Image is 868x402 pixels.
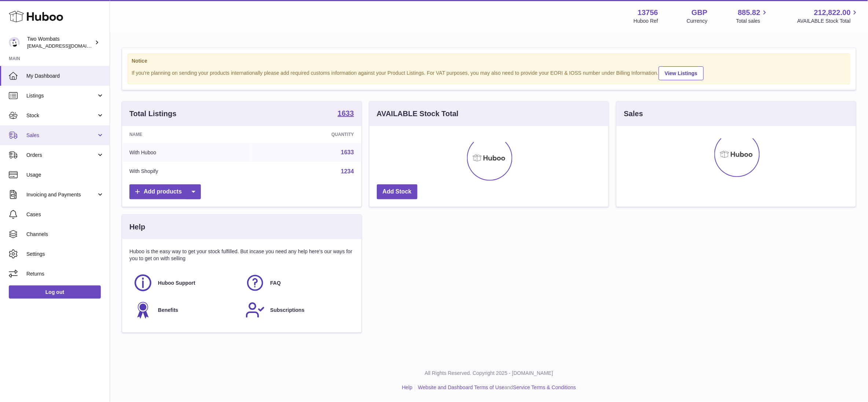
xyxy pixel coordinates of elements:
[692,8,707,18] strong: GBP
[415,384,576,391] li: and
[418,384,504,390] a: Website and Dashboard Terms of Use
[26,132,96,139] span: Sales
[513,384,576,390] a: Service Terms & Conditions
[659,66,704,80] a: View Listings
[129,222,145,232] h3: Help
[133,300,238,320] a: Benefits
[638,8,658,18] strong: 13756
[26,270,104,277] span: Returns
[26,211,104,218] span: Cases
[27,36,93,49] div: Two Wombats
[26,231,104,238] span: Channels
[26,92,96,99] span: Listings
[26,112,96,119] span: Stock
[377,109,459,119] h3: AVAILABLE Stock Total
[158,280,195,287] span: Huboo Support
[158,307,178,314] span: Benefits
[738,8,760,18] span: 885.82
[129,184,201,199] a: Add products
[26,191,96,198] span: Invoicing and Payments
[133,273,238,293] a: Huboo Support
[270,280,281,287] span: FAQ
[341,149,354,155] a: 1633
[26,152,96,159] span: Orders
[338,110,354,118] a: 1633
[116,370,862,377] p: All Rights Reserved. Copyright 2025 - [DOMAIN_NAME]
[129,248,354,262] p: Huboo is the easy way to get your stock fulfilled. But incase you need any help here's our ways f...
[624,109,643,119] h3: Sales
[27,43,108,49] span: [EMAIL_ADDRESS][DOMAIN_NAME]
[132,65,846,80] div: If you're planning on sending your products internationally please add required customs informati...
[341,168,354,174] a: 1234
[9,285,101,299] a: Log out
[132,58,846,64] strong: Notice
[736,18,769,25] span: Total sales
[338,110,354,117] strong: 1633
[797,18,859,25] span: AVAILABLE Stock Total
[687,18,708,25] div: Currency
[814,8,851,18] span: 212,822.00
[377,184,418,199] a: Add Stock
[245,300,350,320] a: Subscriptions
[26,172,104,178] span: Usage
[251,126,361,143] th: Quantity
[634,18,658,25] div: Huboo Ref
[26,73,104,80] span: My Dashboard
[402,384,413,390] a: Help
[270,307,304,314] span: Subscriptions
[122,126,251,143] th: Name
[122,162,251,181] td: With Shopify
[245,273,350,293] a: FAQ
[26,251,104,258] span: Settings
[797,8,859,25] a: 212,822.00 AVAILABLE Stock Total
[122,143,251,162] td: With Huboo
[9,37,20,48] img: cormac@twowombats.com
[129,109,177,119] h3: Total Listings
[736,8,769,25] a: 885.82 Total sales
